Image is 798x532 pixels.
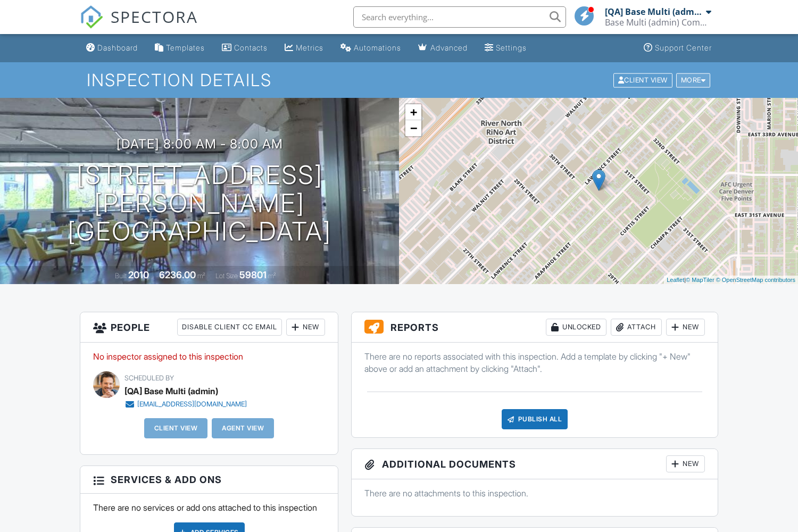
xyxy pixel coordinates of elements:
a: Contacts [218,38,272,58]
a: Zoom out [405,120,421,136]
div: Unlocked [546,319,606,336]
div: New [666,319,705,336]
div: More [676,73,711,87]
input: Search everything... [353,6,566,28]
div: Automations [354,43,401,52]
div: Settings [496,43,527,52]
div: Dashboard [97,43,138,52]
div: 59801 [239,269,267,280]
img: The Best Home Inspection Software - Spectora [80,5,103,29]
a: Automations (Basic) [336,38,405,58]
div: Disable Client CC Email [177,319,282,336]
h3: Additional Documents [352,449,718,479]
a: Support Center [639,38,716,58]
a: © OpenStreetMap contributors [716,277,795,283]
h1: [STREET_ADDRESS][PERSON_NAME] [GEOGRAPHIC_DATA] [17,161,382,245]
span: Scheduled By [124,374,174,382]
a: [EMAIL_ADDRESS][DOMAIN_NAME] [124,399,247,410]
a: Settings [480,38,531,58]
p: There are no attachments to this inspection. [364,487,705,499]
a: © MapTiler [686,277,714,283]
div: Attach [611,319,662,336]
div: New [286,319,325,336]
div: 6236.00 [159,269,196,280]
span: m² [197,272,205,280]
div: Client View [613,73,672,87]
h3: Reports [352,312,718,343]
p: No inspector assigned to this inspection [93,351,325,362]
div: New [666,455,705,472]
p: There are no reports associated with this inspection. Add a template by clicking "+ New" above or... [364,351,705,375]
h3: [DATE] 8:00 am - 8:00 am [117,137,283,151]
div: [QA] Base Multi (admin) [124,383,218,399]
a: Metrics [280,38,328,58]
h3: Services & Add ons [80,466,338,494]
div: Templates [166,43,205,52]
div: Advanced [430,43,468,52]
a: SPECTORA [80,14,198,37]
h1: Inspection Details [87,71,711,89]
a: Zoom in [405,104,421,120]
a: Client View [612,76,675,84]
h3: People [80,312,338,343]
div: [QA] Base Multi (admin) [605,6,703,17]
div: Support Center [655,43,712,52]
div: Base Multi (admin) Company [605,17,711,28]
a: Templates [151,38,209,58]
div: [EMAIL_ADDRESS][DOMAIN_NAME] [137,400,247,409]
div: Publish All [502,409,568,429]
div: | [664,276,798,285]
span: m² [268,272,276,280]
div: 2010 [128,269,149,280]
div: Metrics [296,43,323,52]
a: Leaflet [667,277,684,283]
span: Built [115,272,127,280]
div: Contacts [234,43,268,52]
a: Dashboard [82,38,142,58]
span: SPECTORA [111,5,198,28]
a: Advanced [414,38,472,58]
span: Lot Size [215,272,238,280]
